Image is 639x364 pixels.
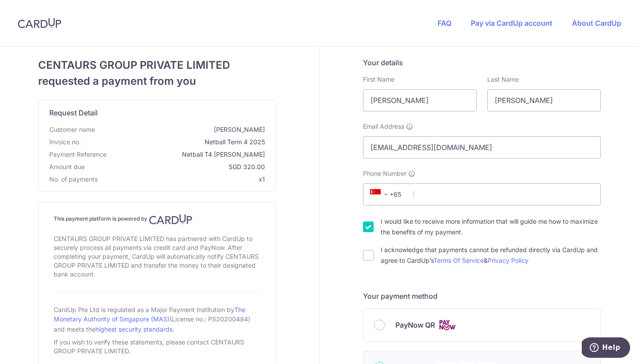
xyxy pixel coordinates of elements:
[38,57,276,73] span: CENTAURS GROUP PRIVATE LIMITED
[374,320,590,331] div: PayNow QR Cards logo
[381,216,601,237] label: I would like to receive more information that will guide me how to maximize the benefits of my pa...
[438,19,451,28] a: FAQ
[259,175,265,183] span: x1
[110,150,265,159] span: Netball T4 [PERSON_NAME]
[438,320,456,331] img: Cards logo
[487,75,519,84] label: Last Name
[434,257,484,264] a: Terms Of Service
[49,175,98,184] span: No. of payments
[49,162,85,171] span: Amount due
[363,122,404,131] span: Email Address
[38,73,276,89] span: requested a payment from you
[370,189,391,200] span: +65
[54,336,260,357] div: If you wish to verify these statements, please contact CENTAURS GROUP PRIVATE LIMITED.
[381,245,601,266] label: I acknowledge that payments cannot be refunded directly via CardUp and agree to CardUp’s &
[84,138,265,146] span: Netball Term 4 2025
[582,337,630,360] iframe: Opens a widget where you can find more information
[18,18,61,28] img: CardUp
[363,136,601,158] input: Email address
[54,233,260,281] div: CENTAURS GROUP PRIVATE LIMITED has partnered with CardUp to securely process all payments via cre...
[54,214,260,225] h4: This payment platform is powered by
[99,125,265,134] span: [PERSON_NAME]
[572,19,621,28] a: About CardUp
[363,57,601,68] h5: Your details
[487,89,601,111] input: Last name
[363,291,601,301] h5: Your payment method
[395,320,435,330] span: PayNow QR
[49,108,98,117] span: translation missing: en.request_detail
[49,138,81,146] span: Invoice no.
[363,89,477,111] input: First name
[471,19,552,28] a: Pay via CardUp account
[363,75,394,84] label: First Name
[149,214,193,225] img: CardUp
[488,257,529,264] a: Privacy Policy
[88,162,265,171] span: SGD 320.00
[49,150,106,158] span: translation missing: en.payment_reference
[54,302,260,336] div: CardUp Pte Ltd is regulated as a Major Payment Institution by (License no.: PS20200484) and meets...
[367,189,407,200] span: +65
[49,125,95,134] span: Customer name
[95,325,173,333] a: highest security standards
[363,169,406,178] span: Phone Number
